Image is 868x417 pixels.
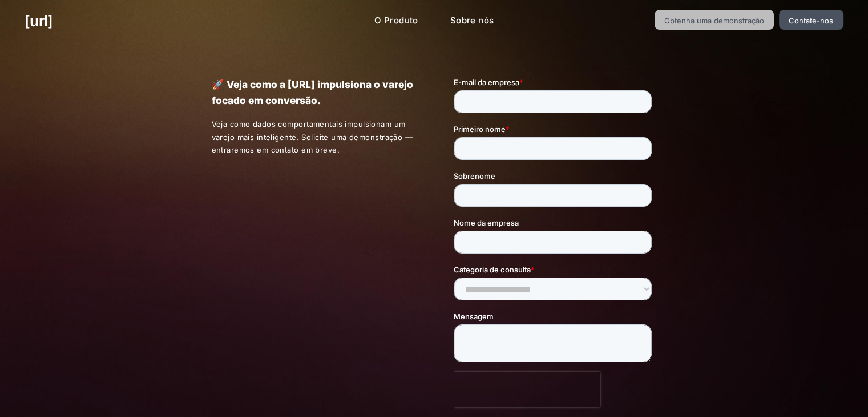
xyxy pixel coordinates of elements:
a: Sobre nós [441,10,503,32]
font: Obtenha uma demonstração [664,16,764,25]
a: O Produto [365,10,427,32]
font: 🚀 Veja como a [URL] impulsiona o varejo focado em conversão. [211,78,413,106]
font: Veja como dados comportamentais impulsionam um varejo mais inteligente. Solicite uma demonstração... [211,119,413,155]
font: Contate-nos [789,16,833,25]
font: O Produto [374,15,418,26]
font: [URL] [25,12,53,30]
a: [URL] [25,10,53,32]
font: Sobre nós [450,15,494,26]
a: Obtenha uma demonstração [655,10,774,30]
a: Contate-nos [779,10,843,30]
